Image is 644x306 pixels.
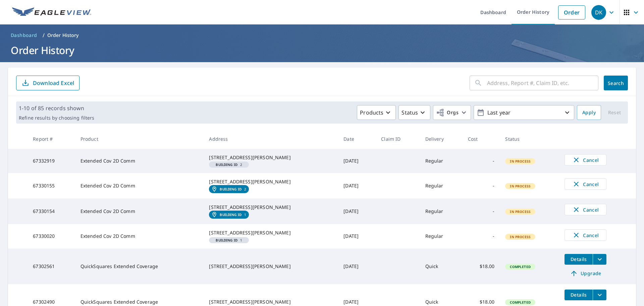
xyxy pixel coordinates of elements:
th: Address [204,129,338,149]
p: Refine results by choosing filters [19,115,94,121]
input: Address, Report #, Claim ID, etc. [487,74,598,92]
a: Upgrade [565,268,606,279]
td: [DATE] [338,224,376,248]
button: Products [357,105,396,120]
td: QuickSquares Extended Coverage [75,249,204,284]
td: 67330020 [28,224,75,248]
td: 67332919 [28,149,75,173]
td: - [463,149,500,173]
div: DK [591,5,606,20]
td: Extended Cov 2D Comm [75,224,204,248]
td: Extended Cov 2D Comm [75,173,204,199]
button: Search [604,76,628,90]
span: In Process [506,184,535,188]
span: Cancel [572,231,599,239]
a: Building ID1 [209,211,249,219]
td: [DATE] [338,173,376,199]
span: Completed [506,300,534,305]
button: Apply [577,105,601,120]
div: [STREET_ADDRESS][PERSON_NAME] [209,204,333,211]
button: Last year [474,105,574,120]
span: Cancel [572,156,599,164]
td: Regular [420,173,463,199]
span: Details [569,292,589,298]
a: Dashboard [8,30,40,41]
td: Extended Cov 2D Comm [75,149,204,173]
p: Products [360,108,383,117]
button: Cancel [565,204,606,215]
span: Apply [582,108,596,117]
span: In Process [506,209,535,214]
td: [DATE] [338,199,376,224]
th: Report # [28,129,75,149]
span: Cancel [572,180,599,188]
span: In Process [506,234,535,239]
button: Cancel [565,178,606,190]
button: Cancel [565,154,606,166]
th: Status [500,129,559,149]
button: Status [398,105,430,120]
div: [STREET_ADDRESS][PERSON_NAME] [209,299,333,305]
td: Regular [420,199,463,224]
td: Extended Cov 2D Comm [75,199,204,224]
button: Cancel [565,229,606,241]
span: 1 [212,238,246,242]
span: Dashboard [11,32,37,39]
span: Orgs [436,108,459,117]
td: 67330154 [28,199,75,224]
button: detailsBtn-67302490 [565,290,593,300]
button: filesDropdownBtn-67302490 [593,290,606,300]
td: 67330155 [28,173,75,199]
span: Search [609,80,623,86]
td: Regular [420,149,463,173]
th: Product [75,129,204,149]
span: 2 [212,163,246,166]
button: Download Excel [16,76,79,90]
em: Building ID [220,187,241,191]
div: [STREET_ADDRESS][PERSON_NAME] [209,263,333,270]
em: Building ID [216,163,237,166]
li: / [43,31,45,39]
em: Building ID [220,213,241,217]
th: Date [338,129,376,149]
button: Orgs [433,105,471,120]
td: Regular [420,224,463,248]
td: - [463,173,500,199]
span: In Process [506,159,535,164]
div: [STREET_ADDRESS][PERSON_NAME] [209,154,333,161]
td: Quick [420,249,463,284]
td: - [463,199,500,224]
button: detailsBtn-67302561 [565,254,593,265]
p: 1-10 of 85 records shown [19,104,94,112]
td: $18.00 [463,249,500,284]
a: Order [558,5,585,19]
span: Upgrade [569,269,602,277]
th: Delivery [420,129,463,149]
em: Building ID [216,238,237,242]
p: Download Excel [33,79,74,87]
span: Details [569,256,589,262]
th: Cost [463,129,500,149]
td: 67302561 [28,249,75,284]
img: EV Logo [12,7,91,17]
nav: breadcrumb [8,30,636,41]
div: [STREET_ADDRESS][PERSON_NAME] [209,229,333,236]
th: Claim ID [376,129,420,149]
p: Last year [485,107,563,119]
div: [STREET_ADDRESS][PERSON_NAME] [209,178,333,185]
td: [DATE] [338,249,376,284]
button: filesDropdownBtn-67302561 [593,254,606,265]
td: [DATE] [338,149,376,173]
td: - [463,224,500,248]
p: Order History [47,32,79,39]
h1: Order History [8,43,636,57]
span: Completed [506,264,534,269]
p: Status [401,108,418,117]
a: Building ID2 [209,185,249,193]
span: Cancel [572,206,599,214]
